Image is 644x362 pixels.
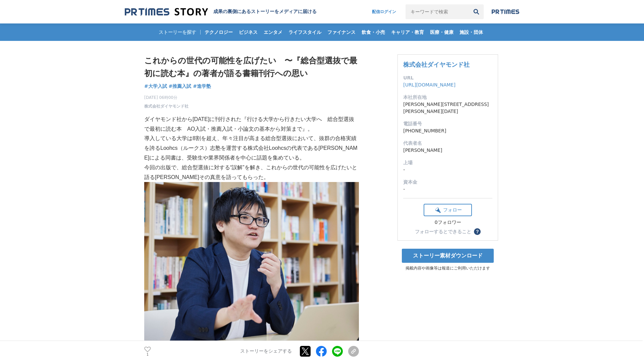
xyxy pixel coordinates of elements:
button: ？ [474,228,481,235]
dt: 代表者名 [403,140,492,147]
dd: [PERSON_NAME] [403,147,492,154]
a: エンタメ [261,23,285,41]
p: 導入している大学は8割を超え、年々注目が高まる総合型選抜において、抜群の合格実績を誇るLoohcs（ルークス）志塾を運営する株式会社Loohcsの代表である[PERSON_NAME]による同書は... [144,134,359,163]
span: ファイナンス [325,29,358,35]
a: ファイナンス [325,23,358,41]
input: キーワードで検索 [406,4,469,19]
button: フォロー [424,204,472,216]
a: #推薦入試 [169,83,192,90]
a: ライフスタイル [286,23,324,41]
p: 今回の出版で、総合型選抜に対する“誤解”を解き、これからの世代の可能性を広げたいと語る[PERSON_NAME]その真意を語ってもらった。 [144,163,359,182]
img: 成果の裏側にあるストーリーをメディアに届ける [125,7,208,16]
h2: 成果の裏側にあるストーリーをメディアに届ける [213,9,317,15]
button: 検索 [469,4,484,19]
div: 0フォロワー [424,220,472,226]
a: 株式会社ダイヤモンド社 [403,61,470,68]
a: 医療・健康 [427,23,456,41]
p: 掲載内容や画像等は報道にご利用いただけます [397,265,498,271]
span: ビジネス [236,29,260,35]
span: [DATE] 06時00分 [144,95,189,101]
span: テクノロジー [202,29,235,35]
a: 成果の裏側にあるストーリーをメディアに届ける 成果の裏側にあるストーリーをメディアに届ける [125,7,317,16]
dt: 電話番号 [403,120,492,127]
dt: 本社所在地 [403,94,492,101]
p: ダイヤモンド社から[DATE]に刊行された『行ける大学から行きたい大学へ 総合型選抜で最初に読む本 AO入試・推薦入試・小論文の基本から対策まで』。 [144,115,359,134]
span: #推薦入試 [169,83,192,89]
a: 株式会社ダイヤモンド社 [144,103,189,109]
span: キャリア・教育 [388,29,427,35]
span: 飲食・小売 [359,29,388,35]
a: #大学入試 [144,83,167,90]
div: フォローするとできること [415,229,471,234]
dd: - [403,186,492,193]
p: ストーリーをシェアする [240,349,292,355]
span: エンタメ [261,29,285,35]
dt: 上場 [403,159,492,166]
span: #大学入試 [144,83,167,89]
span: ライフスタイル [286,29,324,35]
a: キャリア・教育 [388,23,427,41]
span: 医療・健康 [427,29,456,35]
a: ビジネス [236,23,260,41]
dd: [PERSON_NAME][STREET_ADDRESS][PERSON_NAME][DATE] [403,101,492,115]
a: #進学塾 [193,83,211,90]
h1: これからの世代の可能性を広げたい 〜『総合型選抜で最初に読む本』の著者が語る書籍刊⾏への思い [144,54,359,80]
img: thumbnail_a1e42290-8c5b-11f0-9be3-074a6b9b5375.jpg [144,182,359,341]
a: [URL][DOMAIN_NAME] [403,82,455,87]
span: 施設・団体 [457,29,486,35]
dt: URL [403,74,492,81]
p: 1 [144,353,151,356]
a: 飲食・小売 [359,23,388,41]
a: 配信ログイン [365,4,403,19]
dt: 資本金 [403,179,492,186]
dd: - [403,166,492,173]
dd: [PHONE_NUMBER] [403,127,492,134]
a: 施設・団体 [457,23,486,41]
span: ？ [475,229,480,234]
span: #進学塾 [193,83,211,89]
img: prtimes [492,9,519,14]
a: ストーリー素材ダウンロード [402,249,494,263]
a: テクノロジー [202,23,235,41]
